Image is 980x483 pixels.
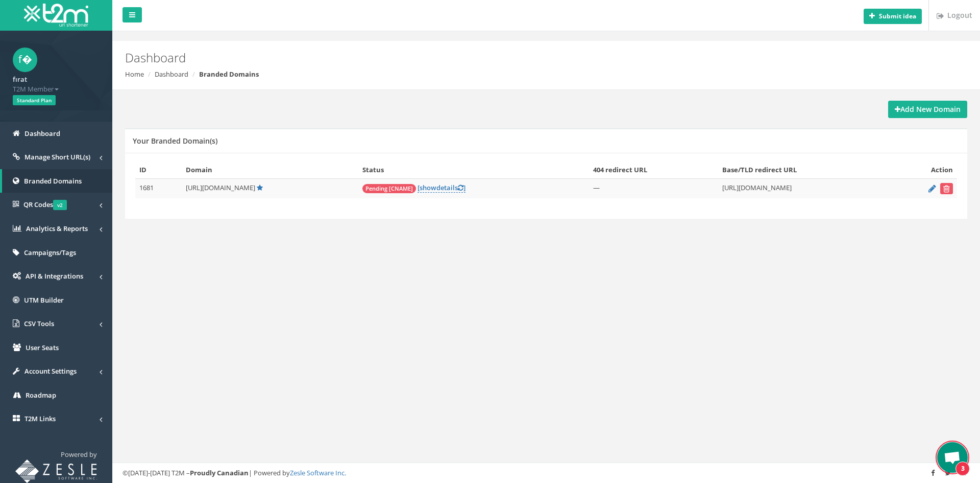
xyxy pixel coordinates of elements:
h5: Your Branded Domain(s) [133,137,217,145]
td: 1681 [135,179,182,199]
img: T2M URL Shortener powered by Zesle Software Inc. [15,459,97,483]
th: 404 redirect URL [589,161,718,179]
span: CSV Tools [24,319,54,328]
h2: Dashboard [125,51,824,64]
span: Account Settings [24,366,77,376]
span: Pending [CNAME] [362,184,416,193]
td: — [589,179,718,199]
span: Manage Short URL(s) [24,152,90,162]
span: show [420,183,436,192]
span: Analytics & Reports [26,224,88,233]
strong: fırat [13,75,27,84]
a: [showdetails] [418,183,465,193]
span: f� [13,48,37,72]
strong: Branded Domains [199,70,259,79]
span: 3 [955,462,970,476]
span: v2 [53,200,67,210]
a: fırat T2M Member [13,72,100,94]
span: User Seats [26,343,59,352]
th: Status [358,161,589,179]
span: Standard Plan [13,95,56,105]
span: T2M Member [13,84,100,94]
img: T2M [24,4,88,27]
div: ©[DATE]-[DATE] T2M – | Powered by [122,468,970,478]
span: Powered by [61,450,97,459]
button: Submit idea [864,9,922,24]
a: Default [257,183,263,192]
span: T2M Links [24,414,56,423]
span: QR Codes [23,200,67,209]
th: ID [135,161,182,179]
a: Home [125,70,144,79]
a: Zesle Software Inc. [290,468,346,477]
div: Open chat [937,442,968,473]
th: Base/TLD redirect URL [718,161,890,179]
span: Roadmap [26,390,56,400]
span: Campaigns/Tags [24,248,76,257]
span: API & Integrations [26,271,83,281]
span: Branded Domains [24,176,82,186]
a: Dashboard [155,70,188,79]
span: UTM Builder [24,295,64,305]
strong: Proudly Canadian [190,468,249,477]
td: [URL][DOMAIN_NAME] [718,179,890,199]
span: [URL][DOMAIN_NAME] [186,183,255,192]
span: Dashboard [24,129,60,138]
strong: Add New Domain [895,104,961,114]
b: Submit idea [879,12,916,20]
a: Add New Domain [888,101,967,118]
th: Action [889,161,957,179]
th: Domain [182,161,358,179]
